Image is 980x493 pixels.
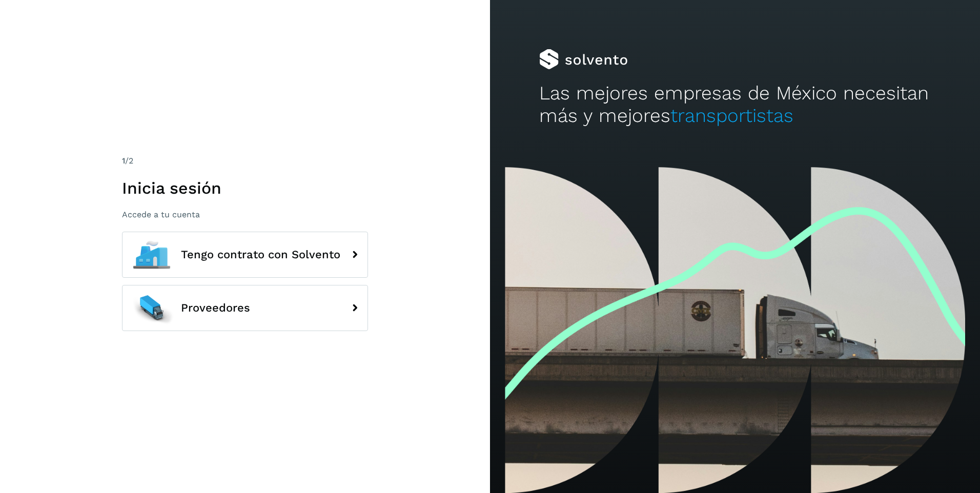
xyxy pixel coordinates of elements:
span: 1 [122,156,125,166]
button: Proveedores [122,285,368,331]
p: Accede a tu cuenta [122,210,368,219]
span: Tengo contrato con Solvento [181,249,340,261]
button: Tengo contrato con Solvento [122,232,368,278]
h2: Las mejores empresas de México necesitan más y mejores [539,82,931,128]
span: transportistas [670,105,793,127]
h1: Inicia sesión [122,178,368,198]
span: Proveedores [181,302,250,314]
div: /2 [122,155,368,167]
